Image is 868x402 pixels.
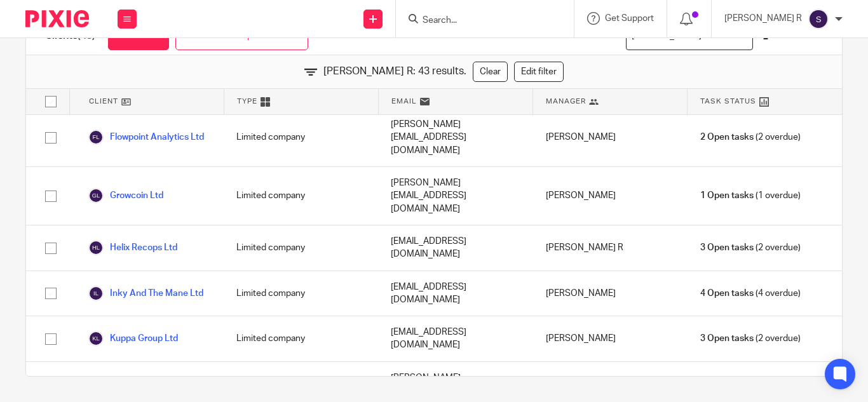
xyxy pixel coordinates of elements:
[724,12,802,25] p: [PERSON_NAME] R
[78,30,95,41] span: (43)
[700,96,756,107] span: Task Status
[89,96,118,107] span: Client
[224,225,378,271] div: Limited company
[700,332,801,345] span: (2 overdue)
[88,286,203,301] a: Inky And The Mane Ltd
[224,167,378,225] div: Limited company
[700,131,801,144] span: (2 overdue)
[808,9,829,29] img: svg%3E
[88,240,104,255] img: svg%3E
[39,90,63,114] input: Select all
[514,62,564,82] a: Edit filter
[224,109,378,166] div: Limited company
[25,10,89,27] img: Pixie
[605,14,654,23] span: Get Support
[700,131,754,144] span: 2 Open tasks
[421,15,536,27] input: Search
[323,64,466,79] span: [PERSON_NAME] R: 43 results.
[473,62,508,82] a: Clear
[88,130,204,145] a: Flowpoint Analytics Ltd
[88,331,178,346] a: Kuppa Group Ltd
[533,167,688,225] div: [PERSON_NAME]
[88,240,177,255] a: Helix Recops Ltd
[546,96,586,107] span: Manager
[700,189,801,202] span: (1 overdue)
[700,241,801,254] span: (2 overdue)
[378,225,532,271] div: [EMAIL_ADDRESS][DOMAIN_NAME]
[391,96,417,107] span: Email
[700,287,801,300] span: (4 overdue)
[378,271,532,316] div: [EMAIL_ADDRESS][DOMAIN_NAME]
[88,188,163,203] a: Growcoin Ltd
[88,188,104,203] img: svg%3E
[700,241,754,254] span: 3 Open tasks
[533,271,688,316] div: [PERSON_NAME]
[700,189,754,202] span: 1 Open tasks
[533,109,688,166] div: [PERSON_NAME]
[533,225,688,271] div: [PERSON_NAME] R
[378,109,532,166] div: [PERSON_NAME][EMAIL_ADDRESS][DOMAIN_NAME]
[533,316,688,361] div: [PERSON_NAME]
[88,130,104,145] img: svg%3E
[88,286,104,301] img: svg%3E
[88,331,104,346] img: svg%3E
[237,96,257,107] span: Type
[224,271,378,316] div: Limited company
[700,332,754,345] span: 3 Open tasks
[224,316,378,361] div: Limited company
[378,316,532,361] div: [EMAIL_ADDRESS][DOMAIN_NAME]
[378,167,532,225] div: [PERSON_NAME][EMAIL_ADDRESS][DOMAIN_NAME]
[700,287,754,300] span: 4 Open tasks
